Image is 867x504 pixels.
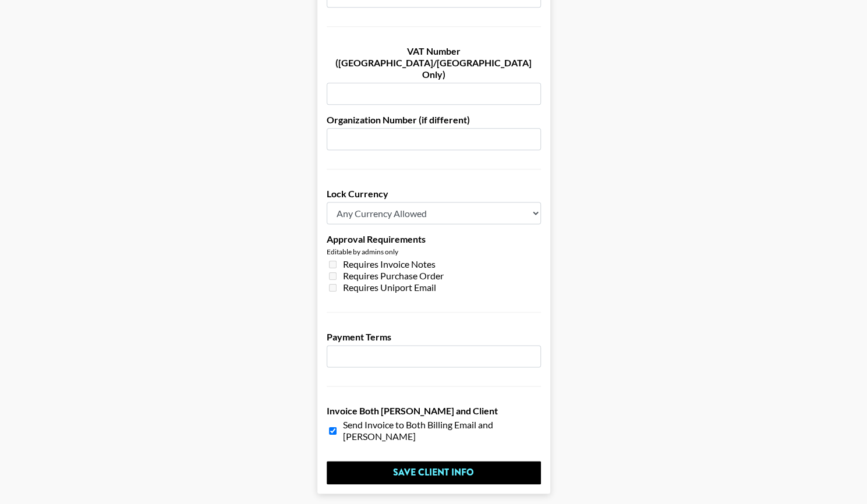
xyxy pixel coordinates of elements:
span: Requires Invoice Notes [343,258,436,270]
span: Send Invoice to Both Billing Email and [PERSON_NAME] [343,419,541,442]
label: Lock Currency [327,188,541,200]
div: Editable by admins only [327,247,541,256]
label: Organization Number (if different) [327,114,541,126]
label: VAT Number ([GEOGRAPHIC_DATA]/[GEOGRAPHIC_DATA] Only) [327,45,541,80]
input: Save Client Info [327,461,541,484]
label: Payment Terms [327,331,541,343]
span: Requires Uniport Email [343,282,436,293]
label: Approval Requirements [327,233,541,245]
span: Requires Purchase Order [343,270,444,282]
label: Invoice Both [PERSON_NAME] and Client [327,405,541,417]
